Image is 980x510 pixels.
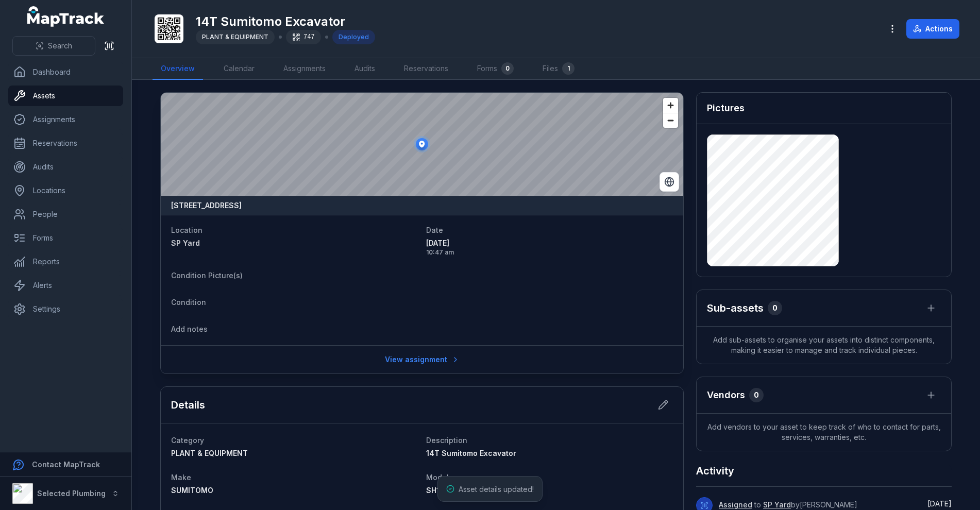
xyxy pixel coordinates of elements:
[27,6,105,27] a: MapTrack
[763,500,791,510] a: SP Yard
[459,485,534,494] span: Asset details updated!
[426,238,673,257] time: 8/20/2025, 10:47:35 AM
[171,325,208,333] span: Add notes
[562,62,575,75] div: 1
[696,464,734,478] h2: Activity
[12,36,95,56] button: Search
[426,473,449,482] span: Model
[378,350,466,369] a: View assignment
[927,499,952,508] time: 8/20/2025, 10:47:35 AM
[171,239,200,247] span: SP Yard
[426,449,516,457] span: 14T Sumitomo Excavator
[171,398,205,412] h2: Details
[426,486,449,495] span: SH145
[707,388,745,402] h3: Vendors
[171,436,204,445] span: Category
[663,113,678,128] button: Zoom out
[8,109,123,130] a: Assignments
[707,301,764,315] h2: Sub-assets
[663,98,678,113] button: Zoom in
[171,449,248,457] span: PLANT & EQUIPMENT
[32,460,100,469] strong: Contact MapTrack
[426,226,443,234] span: Date
[8,275,123,296] a: Alerts
[660,172,679,192] button: Switch to Satellite View
[286,30,321,44] div: 747
[161,93,683,196] canvas: Map
[719,500,752,510] a: Assigned
[426,238,673,248] span: [DATE]
[396,58,457,80] a: Reservations
[37,489,106,498] strong: Selected Plumbing
[171,486,213,495] span: SUMITOMO
[768,301,782,315] div: 0
[171,298,206,307] span: Condition
[8,133,123,154] a: Reservations
[906,19,959,39] button: Actions
[501,62,514,75] div: 0
[48,41,72,51] span: Search
[153,58,203,80] a: Overview
[469,58,522,80] a: Forms0
[697,327,951,364] span: Add sub-assets to organise your assets into distinct components, making it easier to manage and t...
[171,238,418,248] a: SP Yard
[8,299,123,319] a: Settings
[719,500,857,509] span: to by [PERSON_NAME]
[8,204,123,225] a: People
[171,473,191,482] span: Make
[8,157,123,177] a: Audits
[8,86,123,106] a: Assets
[171,226,202,234] span: Location
[332,30,375,44] div: Deployed
[707,101,745,115] h3: Pictures
[8,180,123,201] a: Locations
[534,58,583,80] a: Files1
[8,228,123,248] a: Forms
[202,33,268,41] span: PLANT & EQUIPMENT
[196,13,375,30] h1: 14T Sumitomo Excavator
[215,58,263,80] a: Calendar
[8,62,123,82] a: Dashboard
[697,414,951,451] span: Add vendors to your asset to keep track of who to contact for parts, services, warranties, etc.
[171,200,242,211] strong: [STREET_ADDRESS]
[927,499,952,508] span: [DATE]
[426,436,467,445] span: Description
[346,58,383,80] a: Audits
[171,271,243,280] span: Condition Picture(s)
[749,388,764,402] div: 0
[8,251,123,272] a: Reports
[426,248,673,257] span: 10:47 am
[275,58,334,80] a: Assignments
